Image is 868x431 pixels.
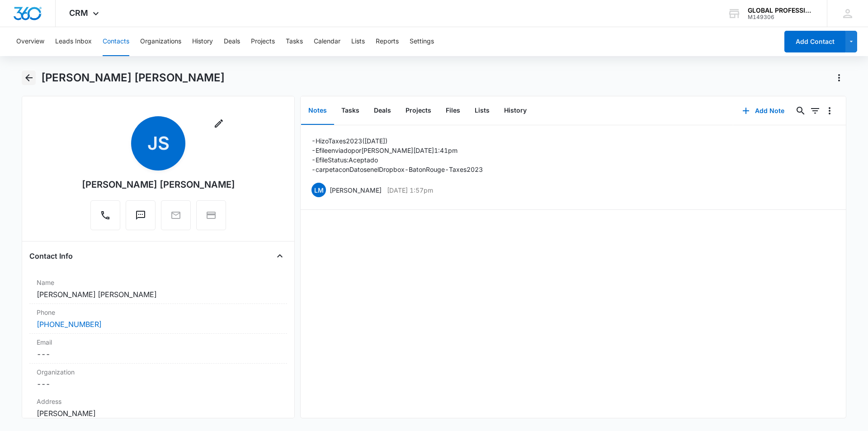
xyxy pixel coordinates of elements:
[37,367,280,377] label: Organization
[301,97,334,125] button: Notes
[41,71,225,85] h1: [PERSON_NAME] [PERSON_NAME]
[311,136,483,146] p: -Hizo Taxes 2023 ([DATE])
[82,178,235,191] div: [PERSON_NAME] [PERSON_NAME]
[29,334,287,364] div: Email---
[351,27,365,56] button: Lists
[497,97,534,125] button: History
[286,27,303,56] button: Tasks
[733,100,793,122] button: Add Note
[37,379,280,389] dd: ---
[37,319,102,330] a: [PHONE_NUMBER]
[439,97,467,125] button: Files
[131,116,185,171] span: JS
[822,104,837,118] button: Overflow Menu
[192,27,213,56] button: History
[37,289,280,300] dd: [PERSON_NAME] [PERSON_NAME]
[140,27,181,56] button: Organizations
[126,200,156,230] button: Text
[69,8,88,18] span: CRM
[37,308,280,317] label: Phone
[273,249,287,263] button: Close
[376,27,399,56] button: Reports
[37,397,280,406] label: Address
[37,349,280,360] dd: ---
[37,408,280,419] dd: [PERSON_NAME]
[37,337,280,347] label: Email
[311,146,483,155] p: -Efile enviado por [PERSON_NAME] [DATE] 1:41pm
[748,7,814,14] div: account name
[387,185,433,195] p: [DATE] 1:57pm
[37,278,280,287] label: Name
[90,200,120,230] button: Call
[29,393,287,423] div: Address[PERSON_NAME]
[467,97,497,125] button: Lists
[29,251,73,261] h4: Contact Info
[29,364,287,393] div: Organization---
[832,71,846,85] button: Actions
[784,31,845,52] button: Add Contact
[398,97,439,125] button: Projects
[103,27,129,56] button: Contacts
[90,214,120,222] a: Call
[22,71,36,85] button: Back
[808,104,822,118] button: Filters
[330,185,382,195] p: [PERSON_NAME]
[29,274,287,304] div: Name[PERSON_NAME] [PERSON_NAME]
[251,27,275,56] button: Projects
[16,27,44,56] button: Overview
[367,97,398,125] button: Deals
[224,27,240,56] button: Deals
[410,27,434,56] button: Settings
[29,304,287,334] div: Phone[PHONE_NUMBER]
[55,27,92,56] button: Leads Inbox
[311,165,483,174] p: -carpeta con Datos en el Dropbox-Baton Rouge-Taxes 2023
[126,214,156,222] a: Text
[311,183,326,197] span: LM
[314,27,340,56] button: Calendar
[334,97,367,125] button: Tasks
[793,104,808,118] button: Search...
[748,14,814,20] div: account id
[311,155,483,165] p: -Efile Status: Aceptado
